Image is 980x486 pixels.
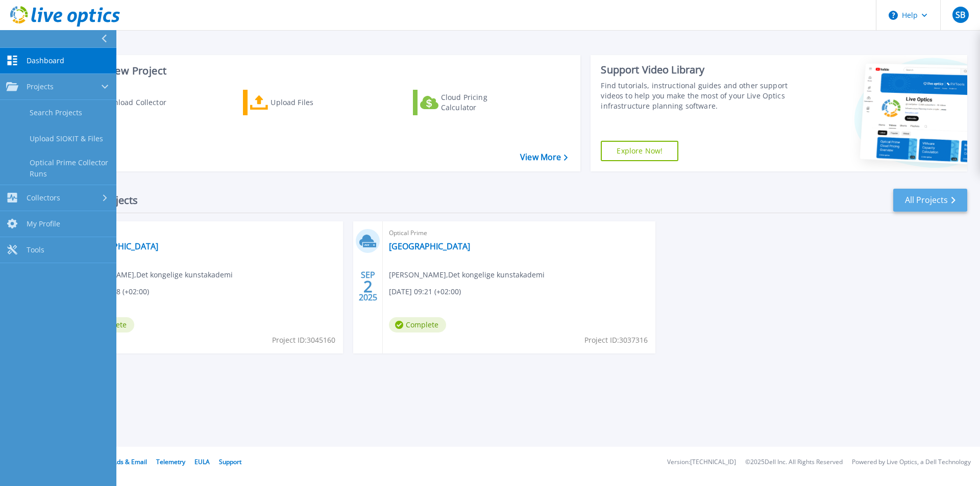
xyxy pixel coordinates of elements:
a: Telemetry [156,457,185,466]
span: [DATE] 09:21 (+02:00) [389,286,461,297]
li: Version: [TECHNICAL_ID] [667,459,736,466]
span: Tools [27,245,44,254]
a: Explore Now! [601,141,678,161]
span: Project ID: 3037316 [584,335,648,346]
a: Ads & Email [113,457,147,466]
span: Projects [27,82,54,91]
a: [GEOGRAPHIC_DATA] [389,241,470,251]
span: Project ID: 3045160 [272,335,335,346]
span: Complete [389,317,446,332]
a: All Projects [893,189,967,212]
span: My Profile [27,219,60,228]
div: Cloud Pricing Calculator [441,92,523,113]
span: Optical Prime [77,227,337,239]
a: Support [219,457,241,466]
span: SB [955,11,965,19]
a: Cloud Pricing Calculator [413,90,527,115]
div: Find tutorials, instructional guides and other support videos to help you make the most of your L... [601,81,793,111]
span: Dashboard [27,56,64,65]
span: [PERSON_NAME] , Det kongelige kunstakademi [77,269,233,280]
a: [GEOGRAPHIC_DATA] [77,241,158,251]
div: Support Video Library [601,63,793,76]
li: Powered by Live Optics, a Dell Technology [852,459,971,466]
div: SEP 2025 [358,268,378,305]
li: © 2025 Dell Inc. All Rights Reserved [745,459,843,466]
span: [PERSON_NAME] , Det kongelige kunstakademi [389,269,545,280]
a: View More [520,152,568,162]
h3: Start a New Project [72,65,568,76]
a: Upload Files [243,90,357,115]
a: Download Collector [72,90,186,115]
span: Optical Prime [389,227,649,239]
div: Upload Files [271,92,352,113]
span: Collectors [27,193,60,202]
span: 2 [363,282,373,291]
div: Download Collector [99,92,180,113]
a: EULA [194,457,210,466]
